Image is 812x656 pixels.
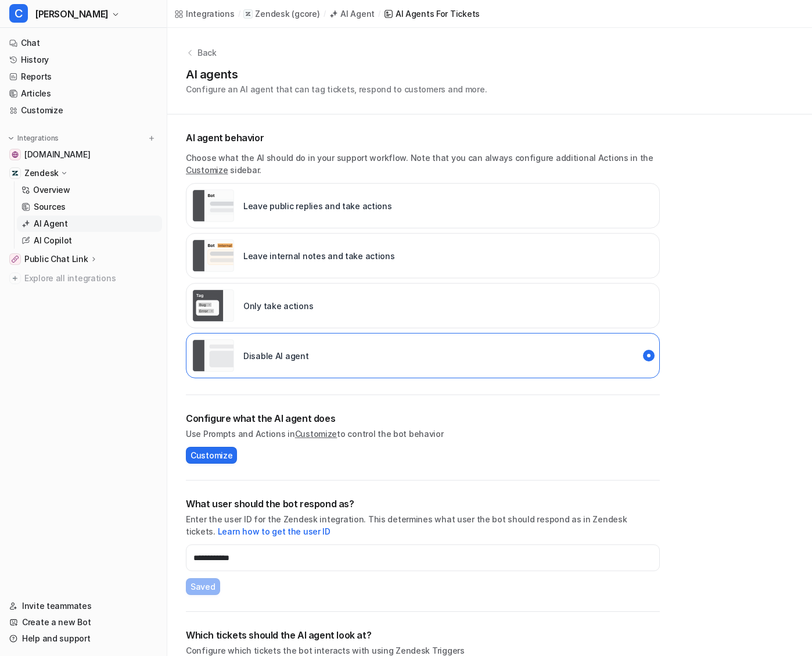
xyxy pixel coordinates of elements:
[192,239,234,272] img: Leave internal notes and take actions
[33,184,70,196] p: Overview
[5,614,162,630] a: Create a new Bot
[186,411,660,425] h2: Configure what the AI agent does
[255,8,289,20] p: Zendesk
[243,200,392,212] p: Leave public replies and take actions
[17,182,162,198] a: Overview
[186,428,660,440] p: Use Prompts and Actions in to control the bot behavior
[186,578,220,595] button: Saved
[174,8,235,20] a: Integrations
[24,149,90,160] span: [DOMAIN_NAME]
[243,250,395,262] p: Leave internal notes and take actions
[186,165,228,175] a: Customize
[324,9,326,19] span: /
[197,46,217,59] p: Back
[5,35,162,51] a: Chat
[12,256,19,263] img: Public Chat Link
[186,66,487,83] h1: AI agents
[17,232,162,249] a: AI Copilot
[340,8,375,20] div: AI Agent
[7,134,15,142] img: expand menu
[192,289,234,322] img: Only take actions
[192,189,234,222] img: Leave public replies and take actions
[186,83,487,95] p: Configure an AI agent that can tag tickets, respond to customers and more.
[292,8,319,20] p: ( gcore )
[12,170,19,177] img: Zendesk
[186,447,237,464] button: Customize
[17,134,59,143] p: Integrations
[186,233,660,278] div: live::internal_reply
[9,273,21,284] img: explore all integrations
[5,69,162,85] a: Reports
[238,9,240,19] span: /
[5,630,162,647] a: Help and support
[186,8,235,20] div: Integrations
[12,151,19,158] img: gcore.com
[17,199,162,215] a: Sources
[34,201,66,213] p: Sources
[384,8,480,20] a: AI Agents for tickets
[243,350,309,362] p: Disable AI agent
[24,269,157,288] span: Explore all integrations
[17,216,162,232] a: AI Agent
[186,333,660,378] div: paused::disabled
[186,628,660,642] h2: Which tickets should the AI agent look at?
[35,6,109,22] span: [PERSON_NAME]
[5,132,62,144] button: Integrations
[186,497,660,511] h2: What user should the bot respond as?
[24,167,59,179] p: Zendesk
[5,102,162,119] a: Customize
[186,183,660,228] div: live::external_reply
[5,146,162,163] a: gcore.com[DOMAIN_NAME]
[243,8,319,20] a: Zendesk(gcore)
[24,253,88,265] p: Public Chat Link
[329,8,375,20] a: AI Agent
[191,449,232,461] span: Customize
[186,152,660,176] p: Choose what the AI should do in your support workflow. Note that you can always configure additio...
[5,52,162,68] a: History
[243,300,313,312] p: Only take actions
[192,339,234,372] img: Disable AI agent
[186,283,660,328] div: live::disabled
[5,270,162,286] a: Explore all integrations
[295,429,337,439] a: Customize
[191,580,215,593] span: Saved
[378,9,380,19] span: /
[186,131,660,145] p: AI agent behavior
[34,235,72,246] p: AI Copilot
[218,526,330,536] a: Learn how to get the user ID
[186,513,660,537] p: Enter the user ID for the Zendesk integration. This determines what user the bot should respond a...
[34,218,68,230] p: AI Agent
[148,134,156,142] img: menu_add.svg
[5,85,162,102] a: Articles
[9,4,28,23] span: C
[5,598,162,614] a: Invite teammates
[396,8,480,20] div: AI Agents for tickets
